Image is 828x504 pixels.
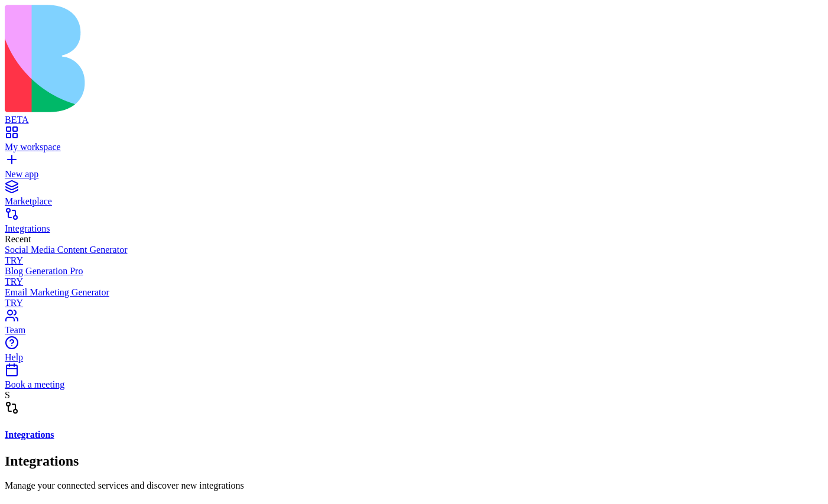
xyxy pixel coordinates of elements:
p: Manage your connected services and discover new integrations [5,480,823,491]
a: Integrations [5,430,823,440]
div: Blog Generation Pro [5,266,823,277]
div: Team [5,325,823,336]
div: TRY [5,277,823,287]
span: S [5,390,10,400]
a: New app [5,158,823,180]
a: Marketplace [5,186,823,207]
div: Help [5,352,823,363]
a: Help [5,342,823,363]
div: Marketplace [5,196,823,207]
a: BETA [5,104,823,125]
img: logo [5,5,480,112]
div: Book a meeting [5,379,823,390]
div: My workspace [5,142,823,152]
div: Email Marketing Generator [5,287,823,298]
a: My workspace [5,131,823,152]
div: New app [5,169,823,180]
a: Email Marketing GeneratorTRY [5,287,823,308]
a: Book a meeting [5,369,823,390]
a: Integrations [5,213,823,234]
div: TRY [5,255,823,266]
div: TRY [5,298,823,308]
h2: Integrations [5,453,823,469]
span: Recent [5,234,31,244]
div: Social Media Content Generator [5,245,823,255]
a: Team [5,314,823,336]
a: Social Media Content GeneratorTRY [5,245,823,266]
a: Blog Generation ProTRY [5,266,823,287]
div: BETA [5,115,823,125]
div: Integrations [5,223,823,234]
